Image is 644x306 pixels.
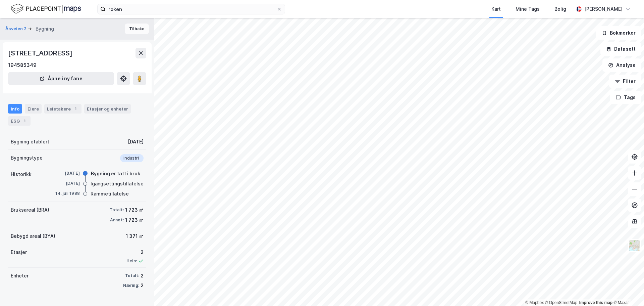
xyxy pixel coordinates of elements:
button: Bokmerker [596,26,641,40]
div: Bygning etablert [11,138,49,146]
div: [DATE] [53,170,80,176]
a: OpenStreetMap [545,300,578,305]
button: Åpne i ny fane [8,72,114,85]
div: [DATE] [53,180,80,186]
div: 2 [141,272,144,280]
div: Eiere [25,104,42,114]
button: Åsveien 2 [5,26,28,32]
div: Leietakere [44,104,82,114]
div: 194585349 [8,61,37,69]
div: 14. juli 1988 [53,190,80,196]
div: 1 723 ㎡ [125,216,144,224]
div: Annet: [110,217,124,223]
div: ESG [8,116,31,126]
input: Søk på adresse, matrikkel, gårdeiere, leietakere eller personer [106,4,277,14]
button: Tags [610,91,641,104]
div: Kart [491,5,501,13]
div: 1 [21,118,28,124]
div: Bebygd areal (BYA) [11,232,55,240]
div: [STREET_ADDRESS] [8,48,74,58]
div: 1 371 ㎡ [126,232,144,240]
div: Etasjer [11,248,27,256]
div: 1 [72,105,79,112]
div: Historikk [11,170,32,178]
div: 2 [126,248,144,256]
a: Mapbox [525,300,544,305]
button: Filter [609,75,641,88]
div: 2 [141,281,144,290]
div: Igangsettingstillatelse [91,180,144,188]
button: Tilbake [125,24,149,34]
img: logo.f888ab2527a4732fd821a326f86c7f29.svg [11,3,81,15]
iframe: Chat Widget [610,274,644,306]
div: Bruksareal (BRA) [11,206,49,214]
a: Improve this map [579,300,612,305]
div: Etasjer og enheter [87,106,128,112]
div: Bolig [554,5,566,13]
div: Totalt: [125,273,139,278]
div: Enheter [11,272,29,280]
img: Z [628,239,641,252]
div: Totalt: [110,207,124,213]
div: [PERSON_NAME] [584,5,623,13]
button: Analyse [602,58,641,72]
div: Mine Tags [516,5,540,13]
div: Heis: [126,258,137,264]
div: Rammetillatelse [91,190,129,198]
button: Datasett [600,42,641,56]
div: Næring: [123,283,139,288]
div: [DATE] [128,138,144,146]
div: Bygningstype [11,154,43,162]
div: 1 723 ㎡ [125,206,144,214]
div: Info [8,104,22,114]
div: Bygning er tatt i bruk [91,170,140,178]
div: Bygning [36,25,54,33]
